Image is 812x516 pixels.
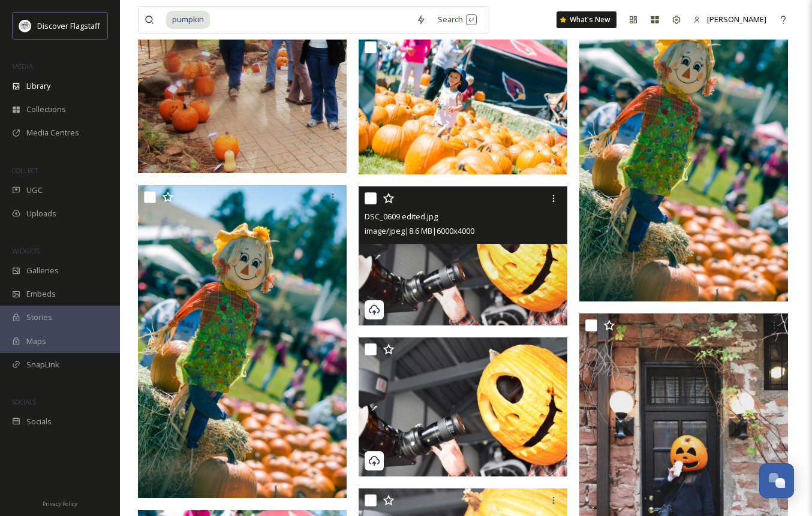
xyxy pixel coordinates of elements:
button: Open Chat [759,463,794,498]
span: Embeds [26,288,56,300]
span: SnapLink [26,359,59,370]
span: Stories [26,312,52,323]
span: Media Centres [26,127,79,138]
span: pumpkin [166,11,210,28]
span: Uploads [26,208,56,219]
span: DSC_0609 edited.jpg [365,211,438,222]
span: Galleries [26,265,59,276]
a: [PERSON_NAME] [687,8,772,31]
span: UGC [26,185,43,196]
span: Library [26,80,50,92]
span: MEDIA [12,62,33,71]
img: DSC_0611.JPG [359,337,567,476]
a: Privacy Policy [43,496,77,510]
span: Socials [26,416,52,427]
span: Discover Flagstaff [37,20,100,31]
div: Search [432,8,483,31]
span: Privacy Policy [43,500,77,508]
span: COLLECT [12,166,38,175]
span: [PERSON_NAME] [707,14,766,25]
img: Flagstaff Cornucopia1_credit Brian Bradley.jpg [359,35,567,174]
img: Flagstaff Cornucopia5_credit Brian Bradley.jpg [138,185,347,498]
img: DSC_0609 edited.jpg [359,186,567,325]
span: image/jpeg | 8.6 MB | 6000 x 4000 [365,225,474,236]
a: What's New [557,11,616,28]
img: Untitled%20design%20(1).png [19,20,31,32]
span: SOCIALS [12,397,36,406]
span: Collections [26,104,66,115]
span: WIDGETS [12,246,40,255]
span: Maps [26,336,46,347]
